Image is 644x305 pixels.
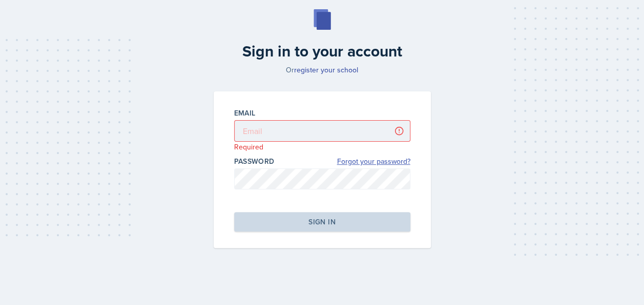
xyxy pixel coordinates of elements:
a: Forgot your password? [337,156,410,167]
p: Required [234,142,410,152]
input: Email [234,120,410,142]
a: register your school [294,65,358,75]
h2: Sign in to your account [207,42,437,61]
label: Password [234,156,275,166]
label: Email [234,108,256,118]
button: Sign in [234,212,410,232]
div: Sign in [308,217,335,227]
p: Or [207,65,437,75]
